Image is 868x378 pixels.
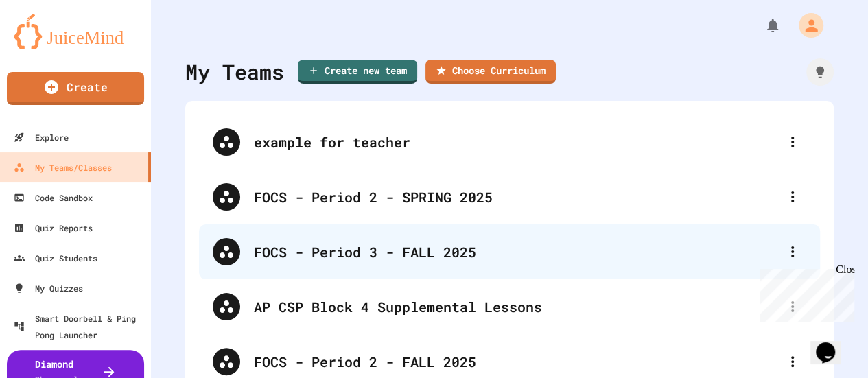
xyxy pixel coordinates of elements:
iframe: chat widget [810,323,854,364]
div: FOCS - Period 3 - FALL 2025 [199,224,820,279]
div: Quiz Reports [14,220,93,236]
iframe: chat widget [754,263,854,322]
a: Choose Curriculum [425,60,556,84]
div: My Teams/Classes [14,159,112,176]
div: My Account [784,10,827,41]
div: Explore [14,129,69,145]
div: FOCS - Period 2 - SPRING 2025 [254,187,779,207]
div: My Quizzes [14,280,83,296]
div: Quiz Students [14,250,97,266]
a: Create new team [298,60,417,84]
div: My Teams [185,56,284,87]
div: AP CSP Block 4 Supplemental Lessons [254,296,779,317]
a: Create [7,72,144,105]
img: logo-orange.svg [14,14,137,49]
div: Chat with us now!Close [5,5,95,87]
div: example for teacher [254,132,779,152]
div: Code Sandbox [14,189,93,206]
div: FOCS - Period 2 - SPRING 2025 [199,169,820,224]
div: example for teacher [199,115,820,169]
div: My Notifications [739,14,784,37]
div: AP CSP Block 4 Supplemental Lessons [199,279,820,334]
div: FOCS - Period 3 - FALL 2025 [254,241,779,262]
div: How it works [806,58,834,86]
div: Smart Doorbell & Ping Pong Launcher [14,310,145,343]
div: FOCS - Period 2 - FALL 2025 [254,351,779,372]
